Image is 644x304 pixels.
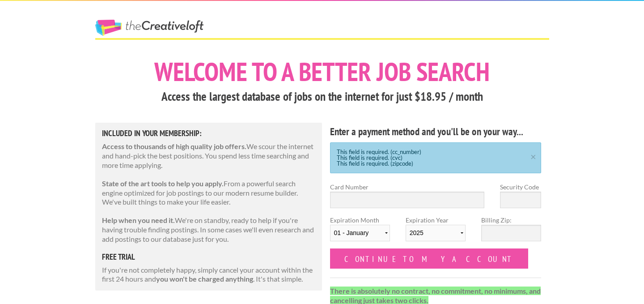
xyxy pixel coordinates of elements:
[102,216,175,224] strong: Help when you need it.
[481,215,541,225] label: Billing Zip:
[102,265,316,284] p: If you're not completely happy, simply cancel your account within the first 24 hours and . It's t...
[330,124,542,139] h4: Enter a payment method and you'll be on your way...
[102,179,316,207] p: From a powerful search engine optimized for job postings to our modern resume builder. We've buil...
[95,88,549,105] h3: Access the largest database of jobs on the internet for just $18.95 / month
[330,182,485,192] label: Card Number
[95,59,549,85] h1: Welcome to a better job search
[406,215,466,248] label: Expiration Year
[102,129,316,137] h5: Included in Your Membership:
[500,182,541,192] label: Security Code
[95,20,203,36] a: The Creative Loft
[330,142,542,173] div: This field is required. (cc_number) This field is required. (cvc) This field is required. (zipcode)
[102,142,316,170] p: We scour the internet and hand-pick the best positions. You spend less time searching and more ti...
[156,274,253,283] strong: you won't be charged anything
[406,225,466,241] select: Expiration Year
[330,248,529,269] input: Continue to my account
[102,216,316,244] p: We're on standby, ready to help if you're having trouble finding postings. In some cases we'll ev...
[330,215,390,248] label: Expiration Month
[102,142,246,150] strong: Access to thousands of high quality job offers.
[102,179,224,188] strong: State of the art tools to help you apply.
[102,253,316,261] h5: free trial
[330,225,390,241] select: Expiration Month
[528,153,539,158] a: ×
